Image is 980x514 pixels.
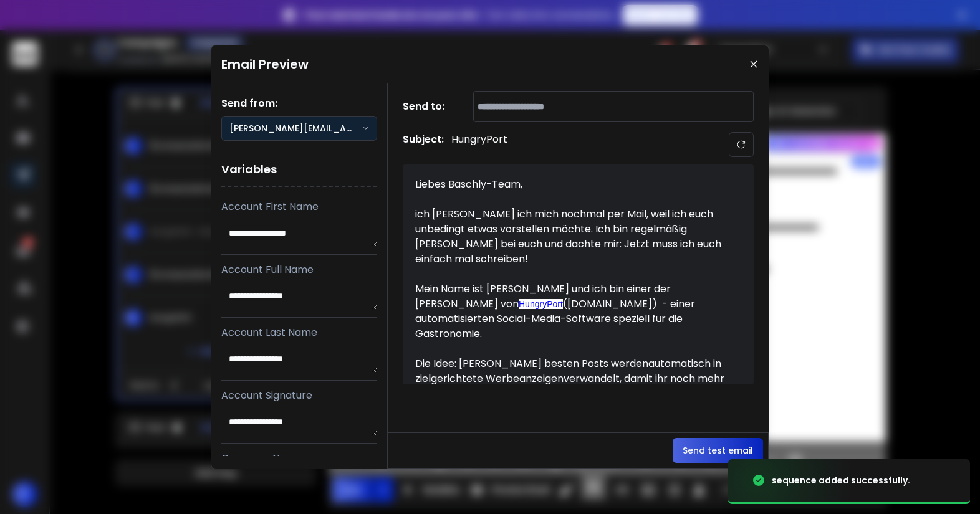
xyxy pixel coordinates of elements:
div: Liebes Baschly-Team, [415,177,727,192]
a: HungryPort [519,299,563,309]
button: Send test email [673,438,763,463]
div: Mein Name ist [PERSON_NAME] und ich bin einer der [PERSON_NAME] von ([DOMAIN_NAME]) - einer autom... [415,282,727,341]
p: Account Full Name [221,262,377,277]
p: Company Name [221,451,377,466]
p: Account Signature [221,388,377,403]
div: ich [PERSON_NAME] ich mich nochmal per Mail, weil ich euch unbedingt etwas vorstellen möchte. Ich... [415,207,727,267]
h1: Variables [221,153,377,187]
p: Account First Name [221,199,377,214]
h1: Subject: [403,132,444,157]
h1: Email Preview [221,55,309,73]
div: sequence added successfully. [772,474,910,487]
h1: Send from: [221,96,377,111]
p: Account Last Name [221,325,377,340]
h1: Send to: [403,99,453,114]
p: HungryPort [451,132,507,157]
u: automatisch in zielgerichtete Werbeanzeigen [415,356,724,386]
div: Die Idee: [PERSON_NAME] besten Posts werden verwandelt, damit ihr noch mehr Gäste erreicht - ganz... [415,356,727,401]
p: [PERSON_NAME][EMAIL_ADDRESS][DOMAIN_NAME] [229,122,362,135]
